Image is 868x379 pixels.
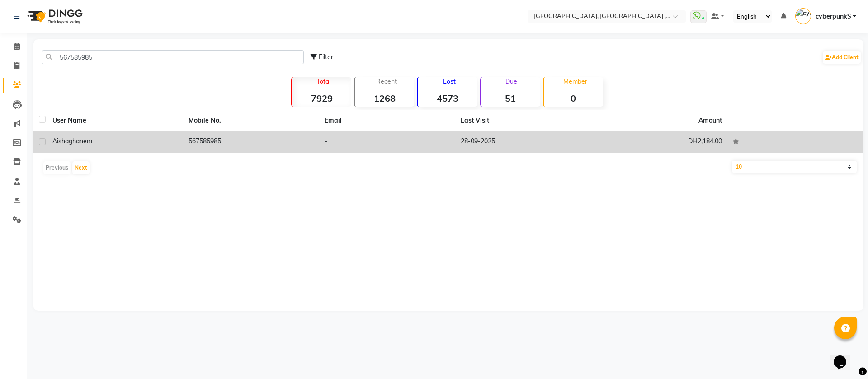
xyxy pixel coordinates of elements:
[418,93,477,104] strong: 4573
[183,131,319,153] td: 567585985
[355,93,414,104] strong: 1268
[69,137,92,145] span: ghanem
[830,343,859,370] iframe: chat widget
[72,161,90,174] button: Next
[23,4,85,29] img: logo
[319,110,455,131] th: Email
[483,77,540,85] p: Due
[693,110,727,131] th: Amount
[47,110,183,131] th: User Name
[816,12,851,21] span: cyberpunk$
[823,51,861,64] a: Add Client
[359,77,414,85] p: Recent
[296,77,351,85] p: Total
[421,77,477,85] p: Lost
[319,131,455,153] td: -
[183,110,319,131] th: Mobile No.
[591,131,727,153] td: DH2,184.00
[455,110,591,131] th: Last Visit
[481,93,540,104] strong: 51
[795,8,811,24] img: cyberpunk$
[52,137,69,145] span: Aisha
[292,93,351,104] strong: 7929
[319,53,333,61] span: Filter
[544,93,603,104] strong: 0
[455,131,591,153] td: 28-09-2025
[42,50,304,64] input: Search by Name/Mobile/Email/Code
[547,77,603,85] p: Member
